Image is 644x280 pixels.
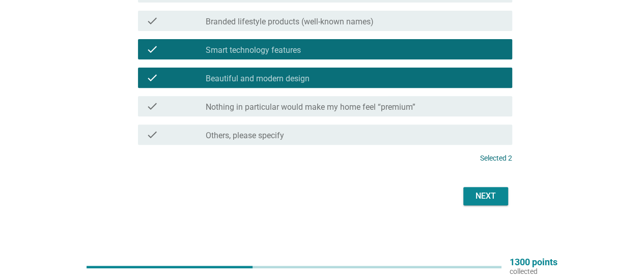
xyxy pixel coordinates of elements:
i: check [146,129,158,141]
label: Branded lifestyle products (well-known names) [206,17,374,27]
i: check [146,100,158,112]
p: collected [510,267,557,276]
button: Next [463,187,508,205]
i: check [146,15,158,27]
label: Nothing in particular would make my home feel “premium” [206,102,415,112]
i: check [146,72,158,84]
label: Beautiful and modern design [206,74,310,84]
label: Smart technology features [206,45,301,55]
p: Selected 2 [480,153,512,164]
i: check [146,43,158,55]
label: Others, please specify [206,131,284,141]
p: 1300 points [510,258,557,267]
div: Next [471,190,500,202]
